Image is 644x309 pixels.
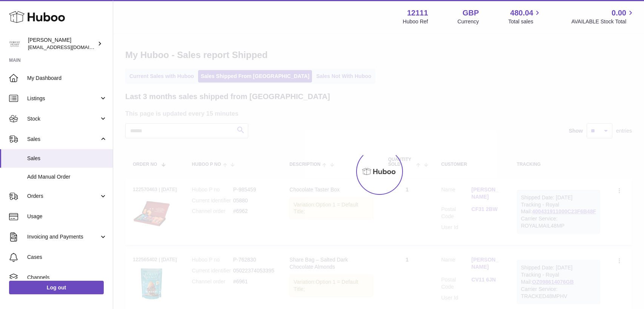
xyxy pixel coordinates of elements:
[27,254,107,261] span: Cases
[508,18,542,25] span: Total sales
[27,115,99,122] span: Stock
[508,8,542,25] a: 480.04 Total sales
[403,18,428,25] div: Huboo Ref
[463,8,479,18] strong: GBP
[27,193,99,200] span: Orders
[571,8,635,25] a: 0.00 AVAILABLE Stock Total
[27,75,107,82] span: My Dashboard
[9,38,20,49] img: bronaghc@forestfeast.com
[458,18,479,25] div: Currency
[571,18,635,25] span: AVAILABLE Stock Total
[612,8,626,18] span: 0.00
[27,95,99,102] span: Listings
[28,37,96,51] div: [PERSON_NAME]
[9,281,104,294] a: Log out
[407,8,428,18] strong: 12111
[28,44,111,50] span: [EMAIL_ADDRESS][DOMAIN_NAME]
[27,155,107,162] span: Sales
[27,213,107,220] span: Usage
[27,233,99,240] span: Invoicing and Payments
[27,173,107,181] span: Add Manual Order
[27,136,99,143] span: Sales
[510,8,533,18] span: 480.04
[27,274,107,281] span: Channels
